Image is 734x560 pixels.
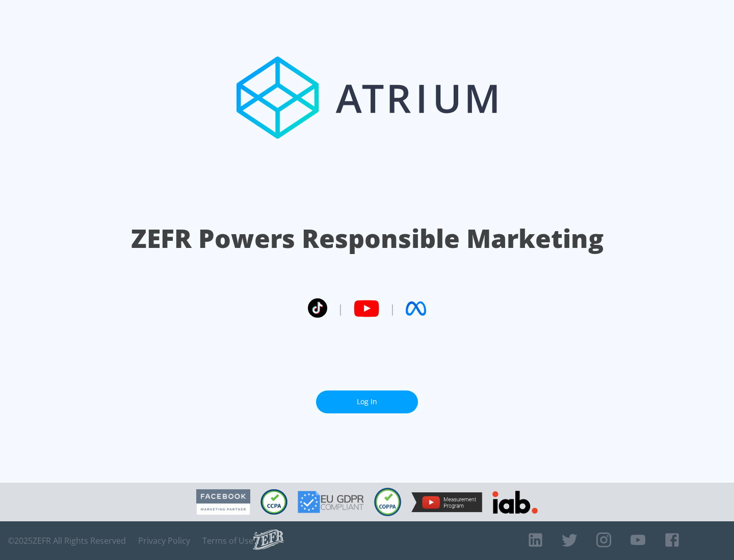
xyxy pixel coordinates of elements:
img: COPPA Compliant [374,488,401,516]
img: CCPA Compliant [260,489,287,515]
h1: ZEFR Powers Responsible Marketing [131,221,604,256]
img: GDPR Compliant [298,491,364,513]
img: Facebook Marketing Partner [196,489,250,515]
a: Terms of Use [202,536,253,546]
img: IAB [492,491,538,514]
span: | [389,301,396,316]
a: Privacy Policy [138,536,190,546]
a: Log In [316,390,418,413]
span: | [337,301,344,316]
img: YouTube Measurement Program [411,492,482,512]
span: © 2025 ZEFR All Rights Reserved [8,536,126,546]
